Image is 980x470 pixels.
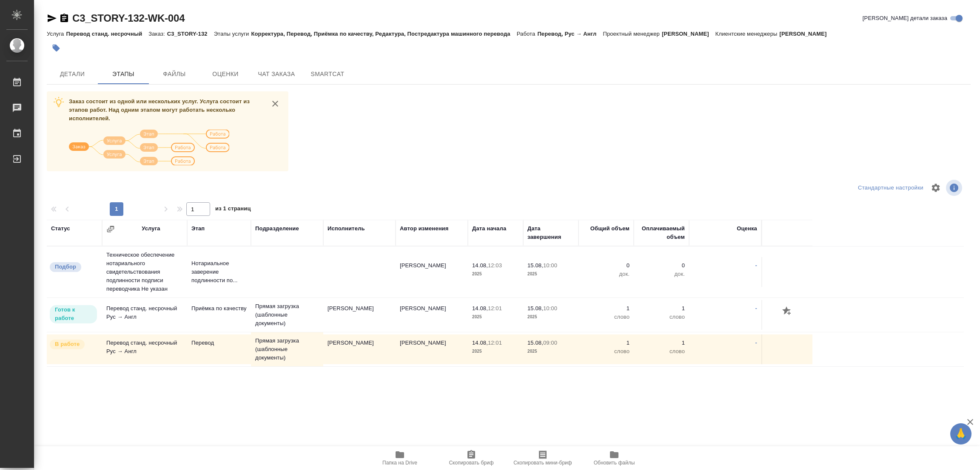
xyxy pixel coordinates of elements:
p: C3_STORY-132 [167,31,214,37]
p: Перевод станд. несрочный [66,31,148,37]
p: 2025 [527,270,574,278]
p: слово [583,347,630,356]
p: Перевод [191,339,247,347]
span: Файлы [154,69,195,79]
p: 0 [638,261,685,270]
a: - [755,262,757,269]
span: 🙏 [954,425,968,443]
p: 10:00 [543,262,557,269]
p: 14.08, [472,305,488,311]
div: Услуга [142,224,160,233]
p: 1 [583,339,630,347]
div: Дата начала [472,224,506,233]
button: close [269,97,282,110]
td: [PERSON_NAME] [396,300,468,330]
p: [PERSON_NAME] [780,31,833,37]
button: Добавить тэг [47,39,66,57]
a: - [755,305,757,311]
div: Этап [191,224,205,233]
p: Проектный менеджер [603,31,661,37]
button: Скопировать ссылку для ЯМессенджера [47,13,57,23]
div: Исполнитель [328,224,365,233]
span: [PERSON_NAME] детали заказа [863,14,947,23]
span: Детали [52,69,93,79]
td: [PERSON_NAME] [323,300,396,330]
p: Работа [517,31,538,37]
div: Оценка [737,224,757,233]
p: Корректура, Перевод, Приёмка по качеству, Редактура, Постредактура машинного перевода [251,31,516,37]
div: Оплачиваемый объем [638,224,685,241]
p: Этапы услуги [214,31,251,37]
p: 09:00 [543,340,557,346]
td: Перевод станд. несрочный Рус → Англ [102,334,187,364]
p: док. [583,270,630,278]
p: Нотариальное заверение подлинности по... [191,259,247,285]
p: 15.08, [527,305,543,311]
p: 15.08, [527,340,543,346]
div: Автор изменения [400,224,448,233]
p: 14.08, [472,340,488,346]
p: 1 [638,304,685,313]
p: Приёмка по качеству [191,304,247,313]
p: 14.08, [472,262,488,269]
a: C3_STORY-132-WK-004 [72,12,185,24]
button: Скопировать ссылку [59,13,69,23]
div: split button [856,181,926,195]
span: Оценки [205,69,246,79]
div: Подразделение [255,224,299,233]
p: 12:01 [488,305,502,311]
p: 2025 [527,347,574,356]
span: Чат заказа [256,69,297,79]
p: 2025 [472,313,519,321]
p: 2025 [527,313,574,321]
div: Статус [51,224,70,233]
button: Добавить оценку [780,304,795,319]
p: Услуга [47,31,66,37]
p: В работе [55,340,80,348]
span: из 1 страниц [215,204,251,216]
p: 1 [638,339,685,347]
td: Техническое обеспечение нотариального свидетельствования подлинности подписи переводчика Не указан [102,246,187,297]
span: SmartCat [307,69,348,79]
td: [PERSON_NAME] [396,257,468,287]
button: Сгруппировать [106,225,115,233]
span: Этапы [103,69,144,79]
p: 1 [583,304,630,313]
td: Перевод станд. несрочный Рус → Англ [102,300,187,330]
div: Общий объем [590,224,630,233]
p: 15.08, [527,262,543,269]
p: слово [638,313,685,321]
p: Заказ: [148,31,167,37]
p: 12:03 [488,262,502,269]
p: слово [638,347,685,356]
p: 2025 [472,347,519,356]
p: Готов к работе [55,306,92,323]
p: 12:01 [488,340,502,346]
td: [PERSON_NAME] [323,334,396,364]
p: Перевод, Рус → Англ [537,31,603,37]
p: Клиентские менеджеры [715,31,780,37]
p: 10:00 [543,305,557,311]
p: 0 [583,261,630,270]
p: док. [638,270,685,278]
td: Прямая загрузка (шаблонные документы) [251,332,323,366]
span: Посмотреть информацию [946,180,964,196]
span: Настроить таблицу [926,178,946,198]
td: Прямая загрузка (шаблонные документы) [251,298,323,332]
span: Заказ состоит из одной или нескольких услуг. Услуга состоит из этапов работ. Над одним этапом мог... [69,98,250,122]
p: [PERSON_NAME] [662,31,715,37]
button: 🙏 [950,423,971,445]
a: - [755,340,757,346]
p: Подбор [55,263,76,271]
p: слово [583,313,630,321]
p: 2025 [472,270,519,278]
td: [PERSON_NAME] [396,334,468,364]
div: Дата завершения [527,224,574,241]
